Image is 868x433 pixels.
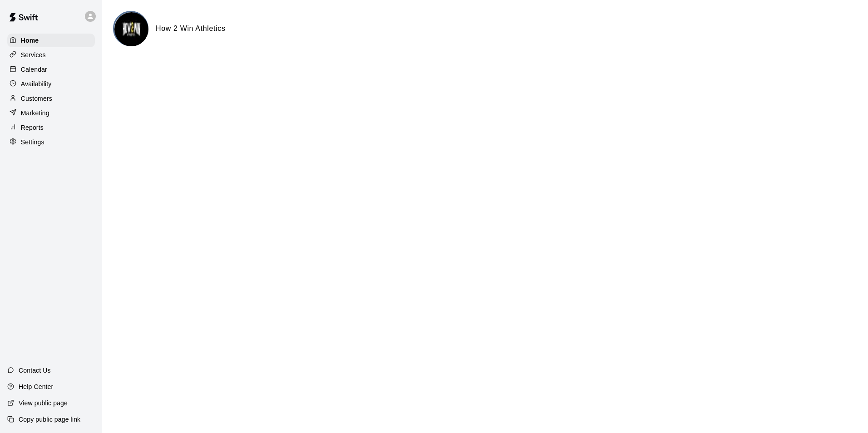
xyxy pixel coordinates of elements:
p: Customers [21,94,52,103]
a: Marketing [7,106,95,120]
p: Reports [21,123,44,132]
p: Services [21,50,46,59]
img: How 2 Win Athletics logo [114,12,148,46]
a: Calendar [7,63,95,76]
p: View public page [19,399,68,408]
p: Contact Us [19,366,51,375]
h6: How 2 Win Athletics [156,23,226,34]
a: Customers [7,92,95,105]
p: Home [21,36,39,45]
a: Settings [7,135,95,149]
a: Reports [7,121,95,134]
p: Availability [21,79,52,89]
a: Home [7,34,95,47]
a: Availability [7,77,95,91]
p: Settings [21,138,44,147]
p: Calendar [21,65,47,74]
a: Services [7,48,95,62]
p: Help Center [19,382,53,391]
p: Copy public page link [19,415,80,424]
p: Marketing [21,108,49,118]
